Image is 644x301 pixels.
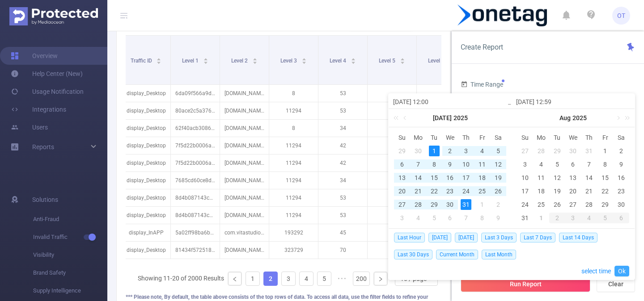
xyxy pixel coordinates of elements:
[477,146,487,156] div: 4
[552,159,563,170] div: 5
[402,109,410,127] a: Previous month (PageUp)
[373,272,388,286] li: Next Page
[394,144,410,158] td: June 29, 2025
[493,213,504,223] div: 9
[426,131,442,144] th: Tue
[410,198,426,211] td: July 28, 2025
[549,198,565,211] td: August 26, 2025
[11,118,48,136] a: Users
[490,134,506,142] span: Sa
[616,159,627,170] div: 9
[33,246,107,264] span: Visibility
[549,184,565,198] td: August 19, 2025
[568,199,578,210] div: 27
[536,146,547,156] div: 28
[600,172,610,183] div: 15
[461,276,590,292] button: Run Report
[246,272,260,286] li: 1
[397,172,407,183] div: 13
[520,159,530,170] div: 3
[269,172,318,189] p: 11294
[597,171,613,184] td: August 15, 2025
[493,172,504,183] div: 19
[536,172,547,183] div: 11
[429,172,440,183] div: 15
[445,199,455,210] div: 30
[171,155,220,171] p: 7f5d22b0006ab5a
[597,211,613,225] td: September 5, 2025
[33,228,107,246] span: Invalid Traffic
[394,158,410,171] td: July 6, 2025
[33,282,107,300] span: Supply Intelligence
[252,57,258,62] div: Sort
[493,186,504,196] div: 26
[301,57,306,59] i: icon: caret-up
[413,199,424,210] div: 28
[394,184,410,198] td: July 20, 2025
[300,272,313,285] a: 4
[461,159,471,170] div: 10
[442,134,458,142] span: We
[490,198,506,211] td: August 2, 2025
[318,155,367,171] p: 42
[568,159,578,170] div: 6
[429,146,440,156] div: 1
[318,85,367,102] p: 53
[597,276,635,292] button: Clear
[231,58,249,64] span: Level 2
[520,146,530,156] div: 27
[461,172,471,183] div: 17
[517,134,533,142] span: Su
[581,198,597,211] td: August 28, 2025
[616,172,627,183] div: 16
[353,272,369,285] a: 200
[394,198,410,211] td: July 27, 2025
[171,102,220,119] p: 80ace2c5a376799
[549,171,565,184] td: August 12, 2025
[597,134,613,142] span: Fr
[458,171,474,184] td: July 17, 2025
[426,171,442,184] td: July 15, 2025
[353,272,370,286] li: 200
[426,158,442,171] td: July 8, 2025
[220,172,269,189] p: [DOMAIN_NAME]
[220,102,269,119] p: [DOMAIN_NAME]
[613,184,629,198] td: August 23, 2025
[597,158,613,171] td: August 8, 2025
[442,171,458,184] td: July 16, 2025
[533,211,549,225] td: September 1, 2025
[565,184,581,198] td: August 20, 2025
[614,266,629,276] a: Ok
[600,186,610,196] div: 22
[335,272,349,286] li: Next 5 Pages
[379,58,397,64] span: Level 5
[232,276,237,282] i: icon: left
[442,158,458,171] td: July 9, 2025
[397,213,407,223] div: 3
[426,144,442,158] td: July 1, 2025
[445,159,455,170] div: 9
[533,131,549,144] th: Mon
[520,213,530,223] div: 31
[552,199,563,210] div: 26
[220,137,269,154] p: [DOMAIN_NAME]
[533,144,549,158] td: July 28, 2025
[413,146,424,156] div: 30
[581,144,597,158] td: July 31, 2025
[536,213,547,223] div: 1
[410,158,426,171] td: July 7, 2025
[397,199,407,210] div: 27
[613,131,629,144] th: Sat
[565,198,581,211] td: August 27, 2025
[597,144,613,158] td: August 1, 2025
[171,172,220,189] p: 7685cd60ce8d4f0
[613,144,629,158] td: August 2, 2025
[410,144,426,158] td: June 30, 2025
[413,172,424,183] div: 14
[122,120,170,137] p: display_Desktop
[269,155,318,171] p: 11294
[392,109,403,127] a: Last year (Control + left)
[614,109,622,127] a: Next month (PageDown)
[520,199,530,210] div: 24
[157,60,161,63] i: icon: caret-down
